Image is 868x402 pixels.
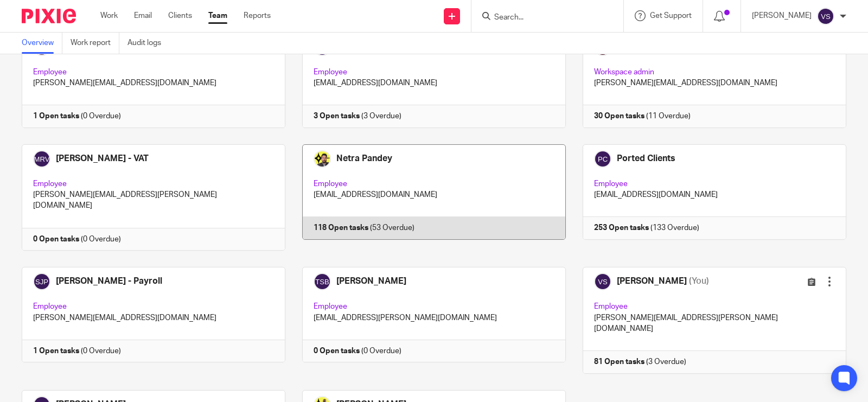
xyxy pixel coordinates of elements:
a: Overview [22,33,62,54]
a: Reports [244,10,271,21]
a: Work report [71,33,119,54]
input: Search [493,13,591,23]
p: [PERSON_NAME] [752,10,812,21]
a: Audit logs [127,33,169,54]
span: Get Support [650,12,692,20]
a: Email [134,10,152,21]
a: Team [208,10,227,21]
img: svg%3E [817,8,834,25]
img: Pixie [22,9,76,23]
a: Clients [168,10,192,21]
a: Work [100,10,118,21]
